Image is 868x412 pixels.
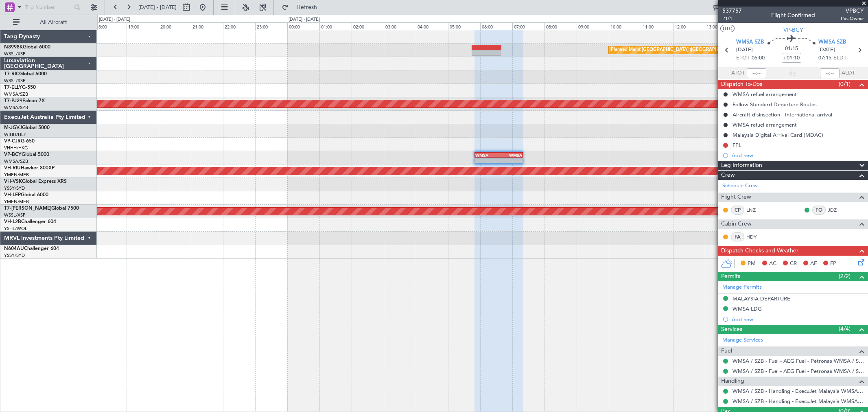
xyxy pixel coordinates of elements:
a: M-JGVJGlobal 5000 [4,125,50,130]
div: FO [812,206,826,215]
span: VH-LEP [4,193,21,197]
a: VH-L2BChallenger 604 [4,219,56,224]
div: 05:00 [448,22,480,30]
span: P1/1 [722,15,742,22]
a: Manage Permits [722,283,762,291]
div: Flight Confirmed [771,11,815,20]
div: [DATE] - [DATE] [289,16,320,23]
input: --:-- [747,68,766,78]
div: 06:00 [480,22,512,30]
a: VP-BCYGlobal 5000 [4,152,49,157]
span: PM [748,260,756,268]
span: 537757 [722,7,742,15]
div: - [498,158,522,163]
a: WMSA/SZB [4,91,28,97]
div: 12:00 [673,22,705,30]
span: All Aircraft [21,20,86,25]
span: AC [769,260,776,268]
a: HDY [746,233,765,241]
a: T7-PJ29Falcon 7X [4,99,45,103]
input: Trip Number [25,1,72,13]
span: 06:00 [752,54,765,62]
div: Follow Standard Departure Routes [732,101,817,108]
a: VHHH/HKG [4,145,28,151]
a: WIHH/HLP [4,131,26,138]
span: (2/2) [839,272,851,281]
span: Dispatch To-Dos [721,80,762,89]
a: WMSA/SZB [4,158,28,164]
div: [DATE] - [DATE] [99,16,130,23]
a: VH-LEPGlobal 6000 [4,193,48,197]
a: N604AUChallenger 604 [4,246,59,251]
a: WMSA/SZB [4,105,28,111]
div: WMSA [475,153,498,158]
div: FA [731,232,744,241]
div: 03:00 [384,22,416,30]
span: 01:15 [785,45,798,53]
span: [DATE] [818,46,835,54]
div: CP [731,206,744,215]
div: 18:00 [94,22,127,30]
a: N8998KGlobal 6000 [4,45,50,50]
span: VPBCY [841,7,864,15]
div: WMSA [498,153,522,158]
a: Manage Services [722,336,763,344]
button: Refresh [278,1,327,14]
span: (4/4) [839,324,851,333]
div: 02:00 [352,22,384,30]
span: VP-CJR [4,139,21,144]
div: 04:00 [416,22,448,30]
span: CR [790,260,797,268]
span: VH-RIU [4,166,21,171]
button: UTC [720,25,735,32]
a: LNZ [746,206,765,214]
a: WMSA / SZB - Handling - ExecuJet Malaysia WMSA / SZB [732,398,864,405]
span: ALDT [842,69,855,77]
div: 23:00 [255,22,287,30]
div: 11:00 [641,22,673,30]
div: WMSA LDG [732,305,762,312]
div: WMSA refuel arrangement [732,121,797,128]
a: YMEN/MEB [4,199,29,205]
span: VH-L2B [4,219,21,224]
span: Handling [721,377,744,386]
div: 20:00 [159,22,191,30]
span: T7-RIC [4,72,19,77]
a: T7-RICGlobal 6000 [4,72,47,77]
span: Fuel [721,346,732,356]
span: N8998K [4,45,23,50]
div: Aircraft disinsection - International arrival [732,111,832,118]
span: VP-BCY [4,152,22,157]
div: Add new [732,316,864,323]
div: 09:00 [577,22,609,30]
a: JDZ [828,206,846,214]
a: VP-CJRG-650 [4,139,35,144]
a: YMEN/MEB [4,172,29,178]
span: AF [810,260,817,268]
a: WSSL/XSP [4,51,26,57]
div: 19:00 [127,22,159,30]
div: Add new [732,152,864,159]
div: Planned Maint [GEOGRAPHIC_DATA] ([GEOGRAPHIC_DATA] Intl) [611,44,747,56]
span: Flight Crew [721,193,751,202]
a: YSSY/SYD [4,252,25,259]
a: WSSL/XSP [4,212,26,218]
span: Services [721,325,742,334]
span: Cabin Crew [721,219,752,229]
a: T7-[PERSON_NAME]Global 7500 [4,206,79,211]
div: - [475,158,498,163]
a: WMSA / SZB - Handling - ExecuJet Malaysia WMSA / SZB [732,388,864,394]
span: [DATE] [736,46,753,54]
span: Crew [721,171,735,180]
span: (0/1) [839,80,851,88]
span: T7-PJ29 [4,99,22,103]
span: M-JGVJ [4,125,22,130]
div: 21:00 [191,22,223,30]
a: Schedule Crew [722,182,758,190]
span: WMSA SZB [818,38,846,46]
span: WMSA SZB [736,38,764,46]
a: VH-RIUHawker 800XP [4,166,55,171]
span: VH-VSK [4,179,22,184]
span: T7-ELLY [4,85,22,90]
span: Refresh [290,4,324,10]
